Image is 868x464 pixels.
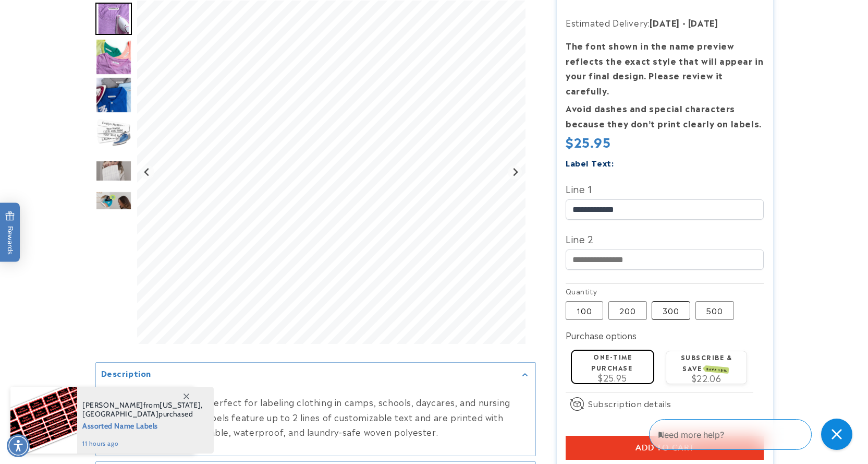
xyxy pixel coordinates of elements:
[566,301,603,320] label: 100
[95,191,132,228] img: Iron-On Camp Labels - Label Land
[566,329,637,341] label: Purchase options
[608,301,647,320] label: 200
[95,1,132,37] div: Go to slide 1
[101,368,152,379] h2: Description
[160,400,201,410] span: [US_STATE]
[95,3,132,35] img: Iron on name label being ironed to shirt
[566,180,764,197] label: Line 1
[635,443,694,453] span: Add to cart
[508,165,522,180] button: Next slide
[566,15,764,30] p: Estimated Delivery:
[566,39,763,97] strong: The font shown in the name preview reflects the exact style that will appear in your final design...
[95,115,132,151] div: Go to slide 4
[688,16,718,29] strong: [DATE]
[652,301,690,320] label: 300
[695,301,734,320] label: 500
[140,165,154,180] button: Go to last slide
[95,191,132,228] div: Go to slide 6
[588,397,671,410] span: Subscription details
[82,401,203,419] span: from , purchased
[692,372,722,384] span: $22.06
[705,365,729,374] span: SAVE 15%
[682,16,686,29] strong: -
[82,409,158,419] span: [GEOGRAPHIC_DATA]
[82,400,143,410] span: [PERSON_NAME]
[95,39,132,75] img: Iron on name tags ironed to a t-shirt
[566,157,614,169] label: Label Text:
[566,286,598,296] legend: Quantity
[650,16,680,29] strong: [DATE]
[681,352,732,373] label: Subscribe & save
[566,132,611,151] span: $25.95
[566,436,764,460] button: Add to cart
[95,77,132,113] div: Go to slide 3
[566,230,764,247] label: Line 2
[95,153,132,189] div: Go to slide 5
[82,439,203,448] span: 11 hours ago
[598,371,627,384] span: $25.95
[566,102,762,129] strong: Avoid dashes and special characters because they don’t print clearly on labels.
[95,160,132,182] img: null
[95,115,132,151] img: Iron-on name labels with an iron
[95,77,132,113] img: Iron on name labels ironed to shirt collar
[101,395,530,439] p: Laundry Safe Labels are perfect for labeling clothing in camps, schools, daycares, and nursing ho...
[5,211,15,254] span: Rewards
[591,352,632,372] label: One-time purchase
[649,415,858,454] iframe: Gorgias Floating Chat
[7,434,30,457] div: Accessibility Menu
[82,419,203,432] span: Assorted Name Labels
[95,39,132,75] div: Go to slide 2
[96,363,535,387] summary: Description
